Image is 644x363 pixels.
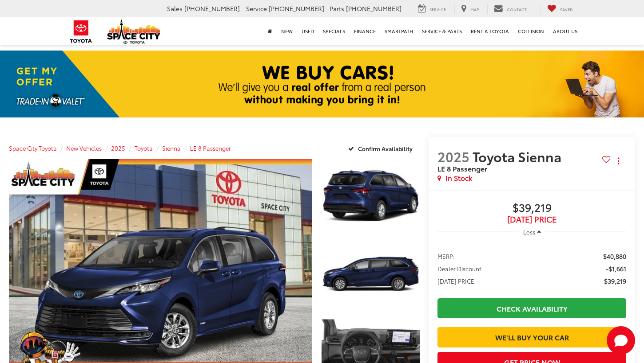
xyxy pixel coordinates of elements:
img: Toyota [64,17,98,46]
a: Check Availability [437,298,626,318]
span: [DATE] Price [437,215,626,224]
span: $39,219 [604,277,626,285]
span: Less [523,228,535,236]
a: Used [297,17,318,45]
a: Collision [513,17,549,45]
a: My Saved Vehicles [541,4,580,14]
a: Expand Photo 1 [322,159,420,233]
button: Less [519,224,545,240]
span: $39,219 [437,202,626,215]
a: Service [411,4,453,14]
a: About Us [549,17,582,45]
span: MSRP: [437,252,455,261]
a: Finance [350,17,380,45]
a: Toyota [135,144,153,152]
a: Space City Toyota [9,144,57,152]
a: Rent a Toyota [466,17,513,45]
a: 2025 [111,144,125,152]
span: -$1,661 [606,264,626,273]
span: LE 8 Passenger [437,163,487,173]
span: [PHONE_NUMBER] [269,4,324,13]
button: Actions [611,153,626,168]
a: Specials [318,17,350,45]
span: Confirm Availability [358,144,413,152]
span: 2025 [437,147,469,166]
img: Space City Toyota [107,20,160,44]
a: Contact [487,4,533,14]
span: Map [470,6,479,12]
span: dropdown dots [618,157,619,164]
a: Expand Photo 2 [322,237,420,311]
span: In Stock [445,173,472,183]
button: Toggle Chat Window [607,326,635,355]
span: Contact [507,6,527,12]
span: $40,880 [603,252,626,261]
span: [PHONE_NUMBER] [184,4,240,13]
svg: Start Chat [607,326,635,355]
span: Toyota Sienna [473,147,564,166]
a: Map [454,4,485,14]
a: Service & Parts [417,17,466,45]
img: 2025 Toyota Sienna LE 8 Passenger [321,237,421,312]
span: Service [246,4,267,13]
img: 2025 Toyota Sienna LE 8 Passenger [321,158,421,233]
a: LE 8 Passenger [190,144,231,152]
span: Saved [560,6,573,12]
a: New Vehicles [66,144,102,152]
span: Service [429,6,446,12]
button: Confirm Availability [343,141,420,156]
span: Sales [167,4,183,13]
a: SmartPath [380,17,417,45]
a: Home [263,17,277,45]
span: Dealer Discount [437,264,481,273]
a: We'll Buy Your Car [437,327,626,347]
span: [PHONE_NUMBER] [346,4,402,13]
a: New [277,17,297,45]
a: Sienna [162,144,181,152]
span: Parts [330,4,344,13]
span: [DATE] PRICE [437,277,474,285]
